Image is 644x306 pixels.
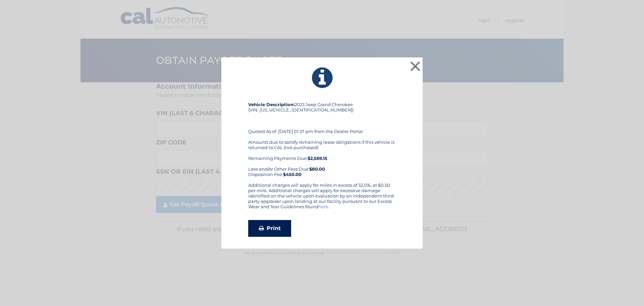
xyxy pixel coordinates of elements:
[248,139,396,177] div: Amounts due to satisfy remaining lease obligations if this vehicle is returned to CAL (not purcha...
[409,59,422,73] button: ×
[283,172,302,177] strong: $450.00
[248,102,396,182] div: 2023 Jeep Grand Cherokee (VIN: [US_VEHICLE_IDENTIFICATION_NUMBER]) Quoted As of: [DATE] 01:37 pm ...
[248,102,294,107] strong: Vehicle Description:
[318,204,328,209] a: here
[308,156,327,161] b: $2,569.15
[248,182,396,215] div: Additional charges will apply for miles in excess of 32,516, at $0.50 per mile. Additional charge...
[248,220,291,237] a: Print
[309,166,325,172] b: $80.00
